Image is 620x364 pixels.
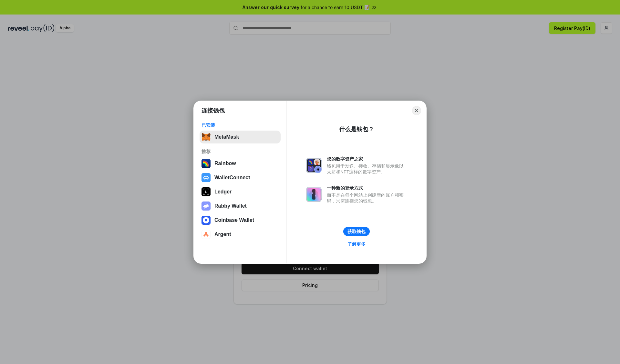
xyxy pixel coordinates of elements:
[201,149,279,154] div: 推荐
[214,189,232,195] div: Ledger
[200,131,281,143] button: MetaMask
[200,214,281,227] button: Coinbase Wallet
[200,185,281,198] button: Ledger
[214,203,247,209] div: Rabby Wallet
[201,133,211,142] img: svg+xml,%3Csvg%20fill%3D%22none%22%20height%3D%2233%22%20viewBox%3D%220%200%2035%2033%22%20width%...
[327,192,407,204] div: 而不是在每个网站上创建新的账户和密码，只需连接您的钱包。
[201,107,225,114] h1: 连接钱包
[339,125,374,133] div: 什么是钱包？
[347,229,366,234] div: 获取钱包
[306,187,322,202] img: svg+xml,%3Csvg%20xmlns%3D%22http%3A%2F%2Fwww.w3.org%2F2000%2Fsvg%22%20fill%3D%22none%22%20viewBox...
[200,171,281,184] button: WalletConnect
[306,158,322,173] img: svg+xml,%3Csvg%20xmlns%3D%22http%3A%2F%2Fwww.w3.org%2F2000%2Fsvg%22%20fill%3D%22none%22%20viewBox...
[201,230,211,239] img: svg+xml,%3Csvg%20width%3D%2228%22%20height%3D%2228%22%20viewBox%3D%220%200%2028%2028%22%20fill%3D...
[201,122,279,128] div: 已安装
[327,156,407,162] div: 您的数字资产之家
[201,159,211,168] img: svg+xml,%3Csvg%20width%3D%22120%22%20height%3D%22120%22%20viewBox%3D%220%200%20120%20120%22%20fil...
[200,157,281,170] button: Rainbow
[347,241,366,247] div: 了解更多
[201,202,211,211] img: svg+xml,%3Csvg%20xmlns%3D%22http%3A%2F%2Fwww.w3.org%2F2000%2Fsvg%22%20fill%3D%22none%22%20viewBox...
[343,227,370,236] button: 获取钱包
[214,161,236,166] div: Rainbow
[214,217,254,223] div: Coinbase Wallet
[214,134,239,140] div: MetaMask
[200,228,281,241] button: Argent
[327,163,407,175] div: 钱包用于发送、接收、存储和显示像以太坊和NFT这样的数字资产。
[201,187,211,196] img: svg+xml,%3Csvg%20xmlns%3D%22http%3A%2F%2Fwww.w3.org%2F2000%2Fsvg%22%20width%3D%2228%22%20height%3...
[412,106,421,115] button: Close
[327,185,407,191] div: 一种新的登录方式
[214,231,231,237] div: Argent
[344,240,369,248] a: 了解更多
[201,216,211,225] img: svg+xml,%3Csvg%20width%3D%2228%22%20height%3D%2228%22%20viewBox%3D%220%200%2028%2028%22%20fill%3D...
[214,175,250,181] div: WalletConnect
[200,200,281,212] button: Rabby Wallet
[201,173,211,182] img: svg+xml,%3Csvg%20width%3D%2228%22%20height%3D%2228%22%20viewBox%3D%220%200%2028%2028%22%20fill%3D...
